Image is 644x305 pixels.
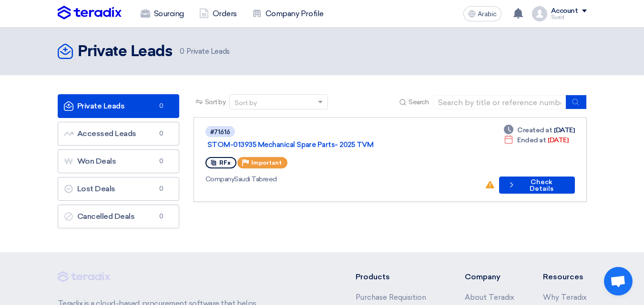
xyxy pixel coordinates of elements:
font: Sued [551,14,564,20]
img: profile_test.png [532,6,547,21]
input: Search by title or reference number [433,95,566,109]
font: Search [409,98,429,106]
img: Teradix logo [58,6,122,20]
font: Lost Deals [77,184,115,193]
font: Orders [213,9,237,18]
font: STOM-013935 Mechanical Spare Parts- 2025 TVM [207,140,374,149]
font: Private Leads [77,101,125,110]
font: Ended at [517,136,546,144]
font: 0 [159,130,164,137]
font: 0 [159,157,164,165]
font: Sort by [205,98,226,106]
font: 0 [159,102,164,109]
a: Lost Deals0 [58,177,179,201]
font: Private Leads [78,44,173,59]
font: Company Profile [266,9,324,18]
a: Accessed Leads0 [58,122,179,146]
font: Company [205,175,235,183]
font: Check Details [530,178,553,193]
font: Important [251,159,282,166]
font: 0 [159,185,164,192]
font: Saudi Tabreed [234,175,277,183]
button: Arabic [463,6,501,21]
button: Check Details [499,177,575,194]
font: Created at [517,126,552,134]
font: [DATE] [548,136,568,144]
a: About Teradix [465,293,514,302]
font: Sort by [235,99,257,107]
a: Won Deals0 [58,149,179,173]
a: Why Teradix [543,293,587,302]
font: Won Deals [77,157,116,166]
div: Open chat [604,267,633,295]
font: Arabic [478,10,497,18]
font: RFx [219,159,231,166]
font: 0 [159,213,164,220]
font: 0 [180,47,184,56]
font: Accessed Leads [77,129,136,138]
font: Cancelled Deals [77,212,135,221]
font: #71616 [210,128,230,136]
a: Sourcing [133,3,192,24]
a: Orders [192,3,245,24]
font: Resources [543,272,583,281]
font: Sourcing [154,9,184,18]
font: Private Leads [186,47,230,56]
a: STOM-013935 Mechanical Spare Parts- 2025 TVM [207,140,446,149]
a: Purchase Requisition [356,293,426,302]
font: Account [551,7,578,15]
font: Company [465,272,501,281]
a: Private Leads0 [58,94,179,118]
font: [DATE] [554,126,574,134]
a: Cancelled Deals0 [58,205,179,228]
font: Products [356,272,390,281]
